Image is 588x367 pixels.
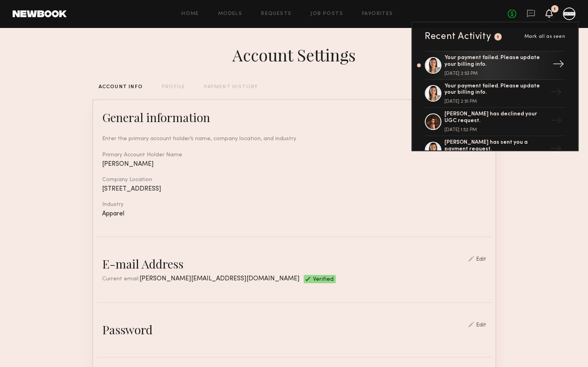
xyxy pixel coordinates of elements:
[102,152,486,158] div: Primary Account Holder Name
[425,108,565,136] a: [PERSON_NAME] has declined your UGC request.[DATE] 1:52 PM→
[444,139,547,153] div: [PERSON_NAME] has sent you a payment request.
[476,323,486,328] div: Edit
[102,256,183,272] div: E-mail Address
[362,11,393,17] a: Favorites
[444,83,547,96] div: Your payment failed. Please update your billing info.
[444,111,547,124] div: [PERSON_NAME] has declined your UGC request.
[425,32,491,41] div: Recent Activity
[497,35,499,39] div: 1
[554,7,556,11] div: 1
[181,11,199,17] a: Home
[524,34,565,39] span: Mark all as seen
[444,99,547,104] div: [DATE] 2:51 PM
[102,135,486,143] div: Enter the primary account holder’s name, company location, and industry
[102,161,486,168] div: [PERSON_NAME]
[102,186,486,193] div: [STREET_ADDRESS]
[99,85,143,90] div: ACCOUNT INFO
[425,51,565,80] a: Your payment failed. Please update your billing info.[DATE] 2:53 PM→
[476,257,486,262] div: Edit
[102,177,486,183] div: Company Location
[547,111,565,132] div: →
[140,276,300,282] span: [PERSON_NAME][EMAIL_ADDRESS][DOMAIN_NAME]
[444,55,547,68] div: Your payment failed. Please update your billing info.
[102,275,300,283] div: Current email:
[425,136,565,165] a: [PERSON_NAME] has sent you a payment request.→
[218,11,242,17] a: Models
[313,277,334,283] span: Verified
[310,11,343,17] a: Job Posts
[102,109,210,125] div: General information
[102,211,486,217] div: Apparel
[102,202,486,208] div: Industry
[261,11,291,17] a: Requests
[547,140,565,160] div: →
[162,85,185,90] div: PROFILE
[444,128,547,132] div: [DATE] 1:52 PM
[425,80,565,108] a: Your payment failed. Please update your billing info.[DATE] 2:51 PM→
[547,83,565,104] div: →
[549,55,567,76] div: →
[232,44,356,66] div: Account Settings
[444,71,547,76] div: [DATE] 2:53 PM
[204,85,258,90] div: PAYMENT HISTORY
[102,322,153,337] div: Password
